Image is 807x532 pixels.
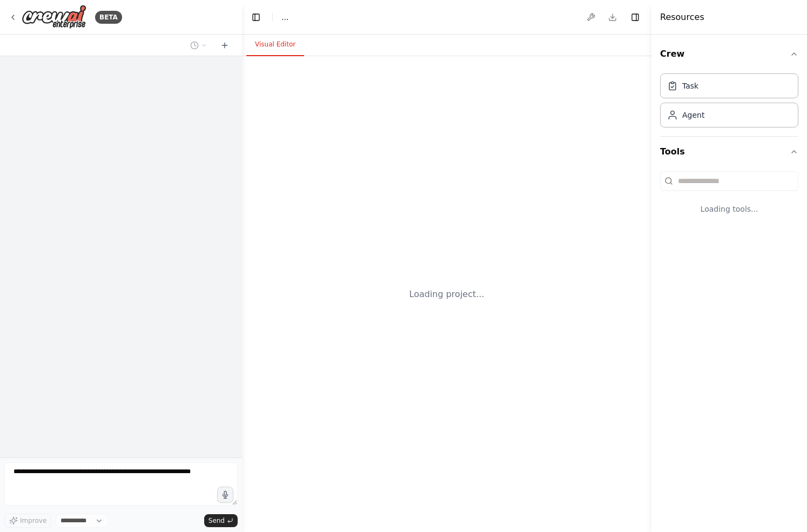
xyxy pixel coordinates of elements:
[660,137,798,167] button: Tools
[216,39,233,52] button: Start a new chat
[204,514,238,527] button: Send
[682,110,704,120] div: Agent
[660,69,798,136] div: Crew
[660,195,798,223] div: Loading tools...
[628,10,643,25] button: Hide right sidebar
[95,11,122,24] div: BETA
[186,39,212,52] button: Switch to previous chat
[660,39,798,69] button: Crew
[281,12,288,23] span: ...
[682,80,698,91] div: Task
[246,33,304,56] button: Visual Editor
[20,516,46,525] span: Improve
[660,11,704,24] h4: Resources
[217,487,233,503] button: Click to speak your automation idea
[281,12,288,23] nav: breadcrumb
[248,10,264,25] button: Hide left sidebar
[209,516,225,525] span: Send
[4,514,51,528] button: Improve
[660,167,798,232] div: Tools
[409,288,485,301] div: Loading project...
[22,5,86,29] img: Logo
